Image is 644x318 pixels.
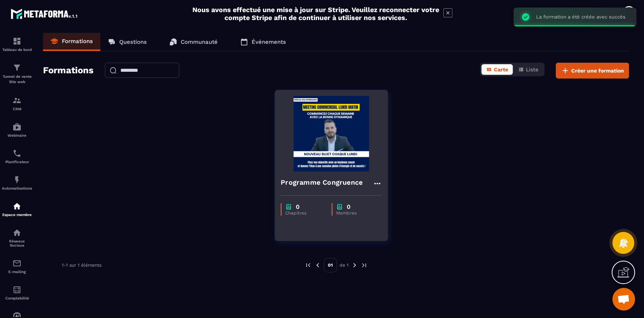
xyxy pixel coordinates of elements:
[2,31,32,57] a: formationformationTableau de bord
[252,39,286,45] p: Événements
[556,63,629,79] button: Créer une formation
[324,258,337,272] p: 01
[12,285,22,294] img: accountant
[100,33,154,51] a: Questions
[2,296,32,300] p: Comptabilité
[233,33,294,51] a: Événements
[2,170,32,196] a: automationsautomationsAutomatisations
[2,117,32,143] a: automationsautomationsWebinaire
[2,253,32,279] a: emailemailE-mailing
[571,67,624,74] span: Créer une formation
[481,64,513,75] button: Carte
[12,149,22,158] img: scheduler
[12,63,22,72] img: formation
[181,39,218,45] p: Communauté
[12,228,22,237] img: social-network
[2,279,32,306] a: accountantaccountantComptabilité
[361,262,367,269] img: next
[12,122,22,131] img: automations
[2,143,32,170] a: schedulerschedulerPlanificateur
[11,7,78,20] img: logo
[62,38,93,45] p: Formations
[494,66,508,73] span: Carte
[62,262,101,268] p: 1-1 sur 1 éléments
[2,107,32,111] p: CRM
[2,133,32,137] p: Webinaire
[281,177,363,188] h4: Programme Congruence
[119,39,147,45] p: Questions
[12,96,22,105] img: formation
[192,6,440,22] h2: Nous avons effectué une mise à jour sur Stripe. Veuillez reconnecter votre compte Stripe afin de ...
[314,262,321,269] img: prev
[296,203,300,210] p: 0
[336,203,343,210] img: chapter
[12,37,22,46] img: formation
[526,66,538,73] span: Liste
[2,213,32,217] p: Espace membre
[12,175,22,184] img: automations
[2,222,32,253] a: social-networksocial-networkRéseaux Sociaux
[612,288,635,310] div: Ouvrir le chat
[275,90,397,250] a: formation-backgroundProgramme Congruencechapter0Chapitreschapter0Membres
[43,63,94,79] h2: Formations
[2,239,32,247] p: Réseaux Sociaux
[2,57,32,90] a: formationformationTunnel de vente Site web
[2,48,32,52] p: Tableau de bord
[12,259,22,268] img: email
[162,33,225,51] a: Communauté
[347,203,350,210] p: 0
[12,202,22,211] img: automations
[285,203,292,210] img: chapter
[43,33,100,51] a: Formations
[281,96,382,171] img: formation-background
[2,270,32,274] p: E-mailing
[340,262,349,268] p: de 1
[2,160,32,164] p: Planificateur
[285,210,324,216] p: Chapitres
[2,90,32,117] a: formationformationCRM
[336,210,374,216] p: Membres
[513,64,543,75] button: Liste
[2,74,32,85] p: Tunnel de vente Site web
[351,262,358,269] img: next
[305,262,312,269] img: prev
[2,196,32,222] a: automationsautomationsEspace membre
[2,186,32,190] p: Automatisations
